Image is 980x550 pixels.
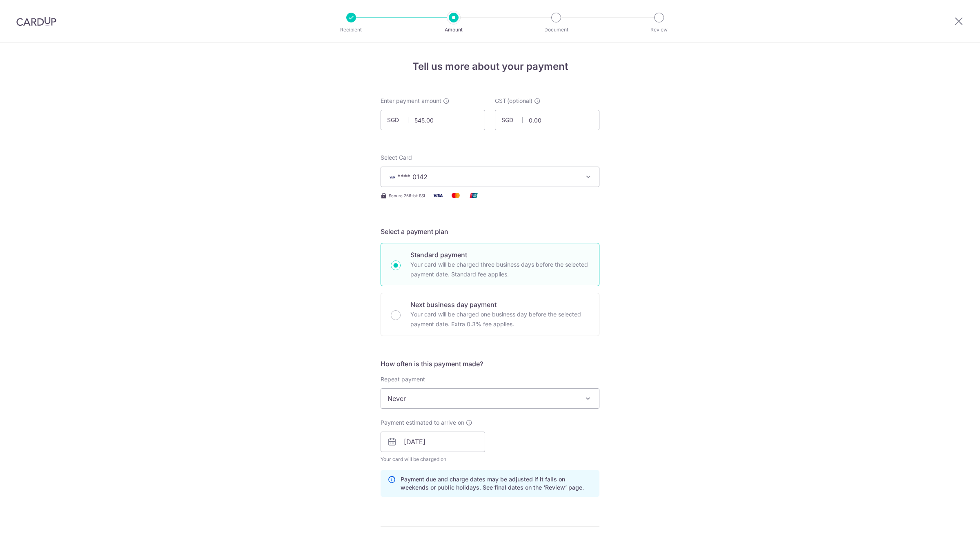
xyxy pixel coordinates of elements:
span: GST [495,97,506,105]
span: SGD [387,116,408,124]
h5: How often is this payment made? [381,359,599,369]
p: Review [629,26,689,34]
span: SGD [501,116,523,124]
span: Payment estimated to arrive on [381,419,464,427]
img: Union Pay [465,190,482,200]
p: Your card will be charged one business day before the selected payment date. Extra 0.3% fee applies. [410,310,589,329]
span: (optional) [507,97,532,105]
label: Repeat payment [381,375,425,383]
span: Secure 256-bit SSL [389,192,426,199]
p: Recipient [321,26,381,34]
input: DD / MM / YYYY [381,432,485,452]
input: 0.00 [495,110,599,130]
input: 0.00 [381,110,485,130]
p: Standard payment [410,250,589,260]
p: Amount [423,26,484,34]
p: Next business day payment [410,300,589,310]
span: Your card will be charged on [381,455,485,463]
p: Payment due and charge dates may be adjusted if it falls on weekends or public holidays. See fina... [401,475,592,492]
img: VISA [388,174,397,180]
h4: Tell us more about your payment [381,59,599,74]
p: Document [526,26,586,34]
img: Mastercard [448,190,464,200]
span: Never [381,389,599,408]
h5: Select a payment plan [381,227,599,236]
p: Your card will be charged three business days before the selected payment date. Standard fee appl... [410,260,589,279]
img: CardUp [16,16,56,26]
img: Visa [430,190,446,200]
span: Enter payment amount [381,97,441,105]
span: translation missing: en.payables.payment_networks.credit_card.summary.labels.select_card [381,154,412,161]
span: Never [381,388,599,409]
